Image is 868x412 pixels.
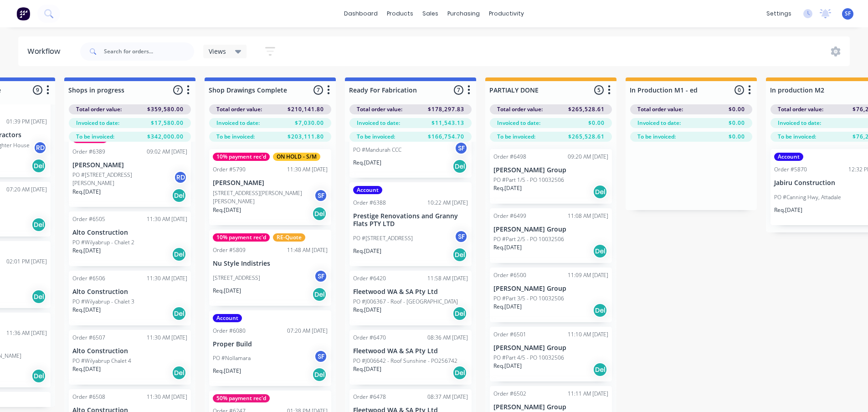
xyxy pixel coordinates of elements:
[493,294,564,303] p: PO #Part 3/5 - PO 10032506
[493,285,608,293] p: [PERSON_NAME] Group
[637,105,683,113] span: Total order value:
[490,208,612,263] div: Order #649911:08 AM [DATE][PERSON_NAME] GroupPO #Part 2/5 - PO 10032506Req.[DATE]Del
[774,165,807,174] div: Order #5870
[72,171,174,187] p: PO #[STREET_ADDRESS][PERSON_NAME]
[213,206,241,214] p: Req. [DATE]
[568,133,605,141] span: $265,528.61
[72,188,101,196] p: Req. [DATE]
[72,238,134,247] p: PO #Wilyabrup - Chalet 2
[213,287,241,295] p: Req. [DATE]
[31,159,46,173] div: Del
[349,182,472,266] div: AccountOrder #638810:22 AM [DATE]Prestige Renovations and Granny Flats PTY LTDPO #[STREET_ADDRESS...
[493,303,522,311] p: Req. [DATE]
[72,393,105,401] div: Order #6508
[637,119,681,127] span: Invoiced to date:
[312,367,327,382] div: Del
[72,215,105,223] div: Order #6505
[172,306,186,321] div: Del
[209,149,331,225] div: 10% payment rec'dON HOLD - S/MOrder #579011:30 AM [DATE][PERSON_NAME][STREET_ADDRESS][PERSON_NAME...
[213,260,328,268] p: Nu Style Indistries
[172,366,186,380] div: Del
[104,42,194,61] input: Search for orders...
[213,327,246,335] div: Order #6080
[6,185,47,194] div: 07:20 AM [DATE]
[295,119,324,127] span: $7,030.00
[72,334,105,342] div: Order #6507
[353,288,468,296] p: Fleetwood WA & SA Pty Ltd
[6,329,47,337] div: 11:36 AM [DATE]
[493,330,526,339] div: Order #6501
[72,298,134,306] p: PO #Wilyabrup - Chalet 3
[845,10,851,18] span: SF
[353,365,381,373] p: Req. [DATE]
[213,314,242,322] div: Account
[213,340,328,348] p: Proper Build
[427,199,468,207] div: 10:22 AM [DATE]
[353,357,457,365] p: PO #J006642 - Roof Sunshine - PO256742
[493,344,608,352] p: [PERSON_NAME] Group
[312,287,327,302] div: Del
[493,166,608,174] p: [PERSON_NAME] Group
[493,390,526,398] div: Order #6502
[213,189,314,206] p: [STREET_ADDRESS][PERSON_NAME][PERSON_NAME]
[493,212,526,220] div: Order #6499
[31,289,46,304] div: Del
[213,354,251,362] p: PO #Nollamara
[172,247,186,262] div: Del
[454,230,468,243] div: SF
[209,46,226,56] span: Views
[76,133,114,141] span: To be invoiced:
[216,119,260,127] span: Invoiced to date:
[493,235,564,243] p: PO #Part 2/5 - PO 10032506
[568,390,608,398] div: 11:11 AM [DATE]
[76,105,122,113] span: Total order value:
[568,330,608,339] div: 11:10 AM [DATE]
[213,179,328,187] p: [PERSON_NAME]
[729,133,745,141] span: $0.00
[287,165,328,174] div: 11:30 AM [DATE]
[443,7,484,21] div: purchasing
[349,330,472,385] div: Order #647008:36 AM [DATE]Fleetwood WA & SA Pty LtdPO #J006642 - Roof Sunshine - PO256742Req.[DAT...
[762,7,796,21] div: settings
[72,306,101,314] p: Req. [DATE]
[490,149,612,204] div: Order #649809:20 AM [DATE][PERSON_NAME] GroupPO #Part 1/5 - PO 10032506Req.[DATE]Del
[72,288,187,296] p: Alto Construction
[353,298,458,306] p: PO #J006367 - Roof - [GEOGRAPHIC_DATA]
[593,362,607,377] div: Del
[31,369,46,383] div: Del
[353,146,401,154] p: PO #Mandurah CCC
[69,131,191,207] div: Paid in FullOrder #638909:02 AM [DATE][PERSON_NAME]PO #[STREET_ADDRESS][PERSON_NAME]RDReq.[DATE]Del
[72,365,101,373] p: Req. [DATE]
[588,119,605,127] span: $0.00
[147,133,184,141] span: $342,000.00
[72,347,187,355] p: Alto Construction
[213,233,270,242] div: 10% payment rec'd
[774,153,803,161] div: Account
[353,199,386,207] div: Order #6388
[287,246,328,254] div: 11:48 AM [DATE]
[493,354,564,362] p: PO #Part 4/5 - PO 10032506
[778,133,816,141] span: To be invoiced:
[593,303,607,318] div: Del
[339,7,382,21] a: dashboard
[314,189,328,202] div: SF
[593,185,607,199] div: Del
[213,246,246,254] div: Order #5809
[213,367,241,375] p: Req. [DATE]
[69,211,191,266] div: Order #650511:30 AM [DATE]Alto ConstructionPO #Wilyabrup - Chalet 2Req.[DATE]Del
[353,274,386,283] div: Order #6420
[353,247,381,255] p: Req. [DATE]
[6,257,47,266] div: 02:01 PM [DATE]
[273,153,320,161] div: ON HOLD - S/M
[353,159,381,167] p: Req. [DATE]
[418,7,443,21] div: sales
[353,393,386,401] div: Order #6478
[72,161,187,169] p: [PERSON_NAME]
[493,403,608,411] p: [PERSON_NAME] Group
[493,226,608,233] p: [PERSON_NAME] Group
[484,7,529,21] div: productivity
[493,184,522,192] p: Req. [DATE]
[72,357,131,365] p: PO #Wilyabrup Chalet 4
[427,393,468,401] div: 08:37 AM [DATE]
[353,306,381,314] p: Req. [DATE]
